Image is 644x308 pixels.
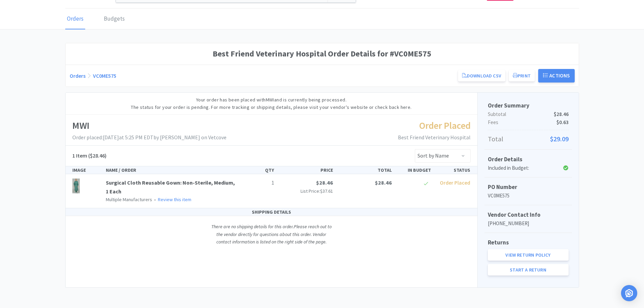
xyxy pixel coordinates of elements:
div: Included in Budget: [488,164,542,172]
span: $28.46 [375,179,392,186]
span: Order Placed [419,119,471,132]
a: Start a Return [488,264,569,276]
a: Budgets [102,9,126,29]
p: Order placed: [DATE] at 5:25 PM EDT by [PERSON_NAME] on Vetcove [72,133,226,142]
p: Fees [488,118,569,126]
div: IN BUDGET [395,166,434,174]
p: Best Friend Veterinary Hospital [398,133,471,142]
span: Multiple Manufacturers [106,196,152,203]
a: Orders [70,72,86,79]
button: Print [509,70,535,81]
img: 014115bd5d144c5287f73a5cd76c3f23_16578.png [72,179,80,193]
a: View Return Policy [488,249,569,261]
p: [PHONE_NUMBER] [488,219,569,228]
div: TOTAL [336,166,395,174]
span: • [153,196,157,203]
a: Surgical Cloth Reusable Gown: Non-Sterile, Medium, 1 Each [106,179,235,195]
h5: Vendor Contact Info [488,210,569,219]
span: $0.63 [556,118,569,126]
span: $28.46 [316,179,333,186]
p: Subtotal [488,110,569,118]
h5: Order Details [488,155,569,164]
h5: ($28.46) [72,151,106,160]
div: STATUS [434,166,473,174]
h5: Returns [488,238,569,247]
p: Total [488,134,569,144]
h5: PO Number [488,183,569,192]
p: VC0ME575 [488,192,569,200]
div: SHIPPING DETAILS [66,208,477,216]
span: Order Placed [440,179,470,186]
div: QTY [238,166,277,174]
h1: Best Friend Veterinary Hospital Order Details for #VC0ME575 [70,47,575,60]
span: $28.46 [554,110,569,118]
button: Actions [538,69,575,82]
i: There are no shipping details for this order. Please reach out to the vendor directly for questio... [211,223,332,245]
a: Review this item [158,196,191,203]
span: $37.61 [320,188,333,194]
p: List Price: [280,187,333,195]
span: $29.09 [550,134,569,144]
div: NAME / ORDER [103,166,238,174]
h1: MWI [72,118,226,133]
h5: Order Summary [488,101,569,110]
div: Open Intercom Messenger [621,285,637,301]
a: Download CSV [458,70,505,81]
div: IMAGE [70,166,103,174]
p: 1 [240,179,274,187]
div: PRICE [277,166,336,174]
span: 1 Item [72,152,87,159]
a: VC0ME575 [93,72,116,79]
a: Orders [65,9,85,29]
div: Your order has been placed with MWI and is currently being processed. The status for your order i... [66,93,477,115]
